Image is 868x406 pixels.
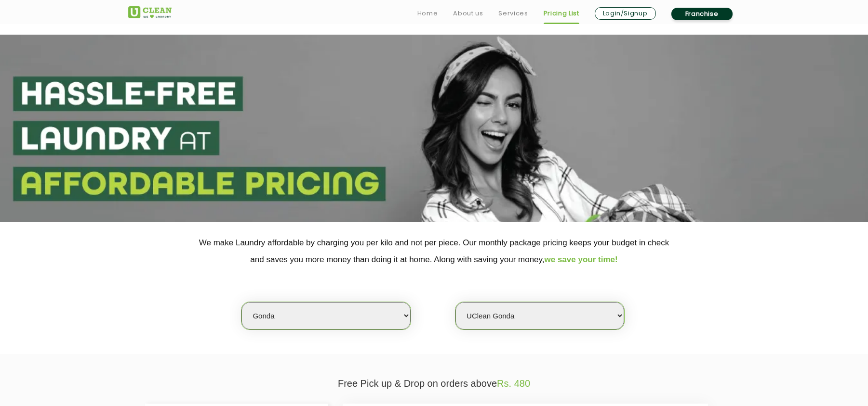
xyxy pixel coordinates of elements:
[498,8,528,19] a: Services
[128,234,740,268] p: We make Laundry affordable by charging you per kilo and not per piece. Our monthly package pricin...
[417,8,438,19] a: Home
[453,8,483,19] a: About us
[545,255,618,264] span: we save your time!
[128,6,172,18] img: UClean Laundry and Dry Cleaning
[128,378,740,389] p: Free Pick up & Drop on orders above
[497,378,530,389] span: Rs. 480
[671,8,733,20] a: Franchise
[595,7,656,20] a: Login/Signup
[544,8,579,19] a: Pricing List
